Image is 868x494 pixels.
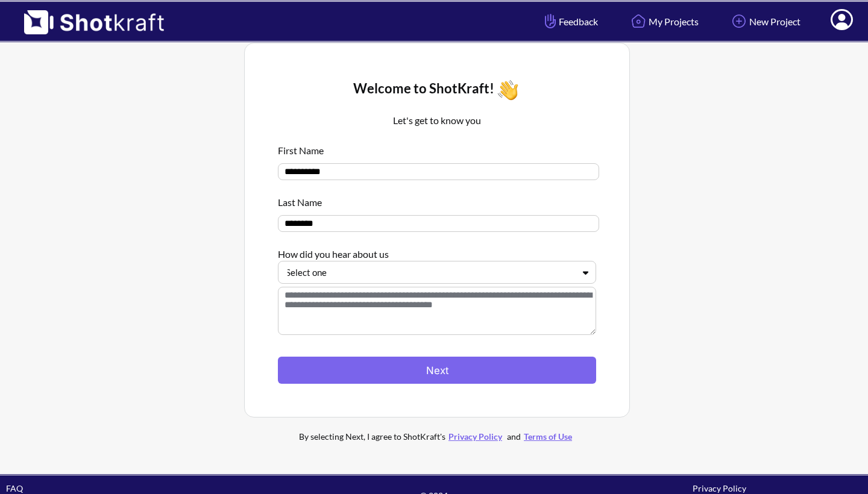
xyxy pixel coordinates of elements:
div: Last Name [278,189,596,209]
div: Welcome to ShotKraft! [278,77,596,104]
a: FAQ [6,483,23,493]
a: Terms of Use [521,431,575,442]
span: Feedback [542,14,598,28]
a: My Projects [619,5,708,37]
div: How did you hear about us [278,241,596,261]
a: Privacy Policy [445,431,505,442]
div: By selecting Next, I agree to ShotKraft's and [274,430,600,443]
button: Next [278,357,596,384]
img: Home Icon [628,11,649,31]
img: Add Icon [729,11,749,31]
p: Let's get to know you [278,113,596,128]
div: First Name [278,137,596,157]
a: New Project [720,5,810,37]
img: Wave Icon [494,77,521,104]
img: Hand Icon [542,11,559,31]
